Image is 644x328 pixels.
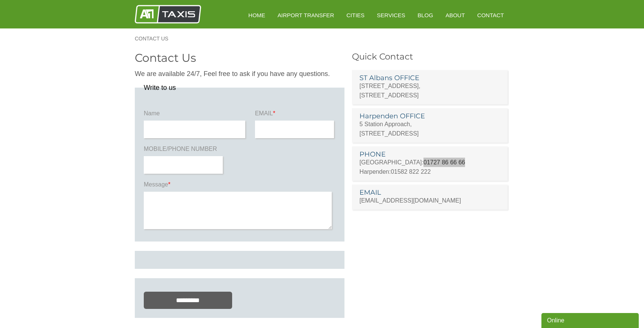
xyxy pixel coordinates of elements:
h2: Contact Us [135,52,344,64]
a: Contact Us [135,36,176,41]
h3: ST Albans OFFICE [359,75,500,81]
h3: Quick Contact [352,52,509,61]
a: Blog [412,6,438,24]
iframe: chat widget [541,312,640,328]
img: A1 Taxis [135,5,201,24]
p: Harpenden: [359,167,500,176]
a: [EMAIL_ADDRESS][DOMAIN_NAME] [359,197,461,204]
a: About [440,6,470,24]
label: MOBILE/PHONE NUMBER [144,145,224,156]
label: EMAIL [255,109,335,121]
a: 01727 86 66 66 [423,159,465,165]
h3: Harpenden OFFICE [359,113,500,119]
a: Airport Transfer [272,6,339,24]
a: Contact [472,6,509,24]
a: HOME [243,6,270,24]
p: We are available 24/7, Feel free to ask if you have any questions. [135,69,344,79]
label: Message [144,180,335,192]
legend: Write to us [144,84,176,91]
a: Services [372,6,411,24]
h3: EMAIL [359,189,500,196]
p: 5 Station Approach, [STREET_ADDRESS] [359,119,500,138]
label: Name [144,109,247,121]
a: Cities [341,6,370,24]
h3: PHONE [359,151,500,158]
p: [STREET_ADDRESS], [STREET_ADDRESS] [359,81,500,100]
p: [GEOGRAPHIC_DATA]: [359,158,500,167]
a: 01582 822 222 [391,168,431,175]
